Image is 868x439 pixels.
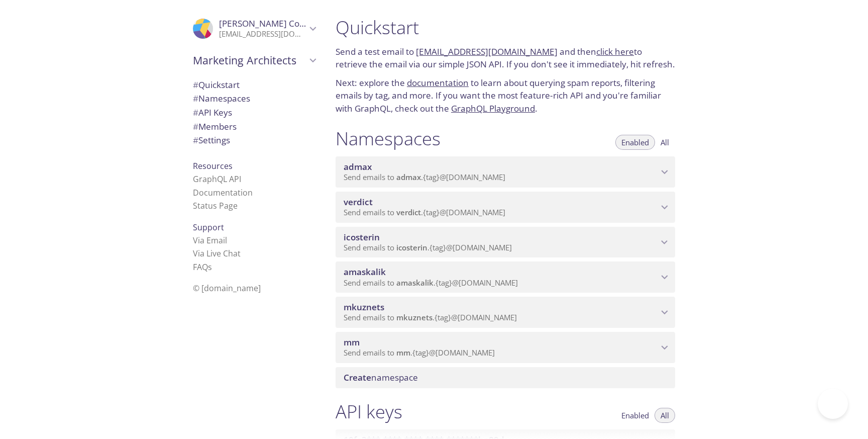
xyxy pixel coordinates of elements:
a: [EMAIL_ADDRESS][DOMAIN_NAME] [416,46,558,57]
a: FAQ [193,261,212,273]
span: Send emails to . {tag} @[DOMAIN_NAME] [344,347,495,358]
div: Ivan Costerin [185,12,323,45]
p: [EMAIL_ADDRESS][DOMAIN_NAME] [219,29,306,39]
span: Quickstart [193,79,240,91]
span: API Keys [193,107,232,118]
span: Members [193,121,237,132]
button: Enabled [615,135,655,150]
span: Namespaces [193,93,250,104]
span: amaskalik [396,278,433,288]
div: mm namespace [336,332,675,363]
iframe: Help Scout Beacon - Open [818,389,848,419]
a: click here [596,46,634,57]
span: # [193,107,198,118]
div: Marketing Architects [185,47,323,73]
span: namespace [344,372,418,383]
span: verdict [344,196,373,208]
span: Settings [193,134,230,146]
a: documentation [407,77,469,89]
span: Support [193,222,224,233]
span: Send emails to . {tag} @[DOMAIN_NAME] [344,172,505,182]
span: s [208,261,212,273]
div: Members [185,120,323,134]
div: icosterin namespace [336,227,675,258]
span: mkuznets [344,301,384,313]
div: admax namespace [336,156,675,188]
button: Enabled [615,408,655,423]
span: mm [344,336,360,348]
span: # [193,93,198,104]
span: verdict [396,207,421,217]
span: Create [344,372,371,383]
span: Send emails to . {tag} @[DOMAIN_NAME] [344,207,505,217]
button: All [655,135,675,150]
span: Send emails to . {tag} @[DOMAIN_NAME] [344,242,512,252]
span: admax [396,172,421,182]
span: amaskalik [344,266,386,278]
span: # [193,79,198,91]
span: Send emails to . {tag} @[DOMAIN_NAME] [344,312,517,322]
div: mkuznets namespace [336,297,675,328]
div: Quickstart [185,78,323,92]
p: Send a test email to and then to retrieve the email via our simple JSON API. If you don't see it ... [336,45,675,71]
div: Create namespace [336,367,675,388]
div: API Keys [185,106,323,120]
h1: Namespaces [336,127,441,150]
a: Via Live Chat [193,248,241,259]
p: Next: explore the to learn about querying spam reports, filtering emails by tag, and more. If you... [336,76,675,115]
span: Marketing Architects [193,53,306,67]
h1: API keys [336,400,402,423]
span: © [DOMAIN_NAME] [193,283,261,294]
div: amaskalik namespace [336,261,675,293]
a: Via Email [193,235,227,246]
span: [PERSON_NAME] Costerin [219,18,322,29]
span: # [193,134,198,146]
div: verdict namespace [336,192,675,223]
span: admax [344,161,372,172]
h1: Quickstart [336,16,675,39]
a: Documentation [193,187,253,198]
button: All [655,408,675,423]
span: # [193,121,198,132]
div: Team Settings [185,133,323,147]
span: mkuznets [396,312,432,322]
div: Namespaces [185,92,323,106]
a: GraphQL API [193,173,241,185]
span: Send emails to . {tag} @[DOMAIN_NAME] [344,278,518,288]
span: Resources [193,160,233,171]
span: mm [396,347,410,358]
span: icosterin [396,242,427,252]
a: Status Page [193,200,238,211]
a: GraphQL Playground [451,103,535,114]
span: icosterin [344,231,380,243]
